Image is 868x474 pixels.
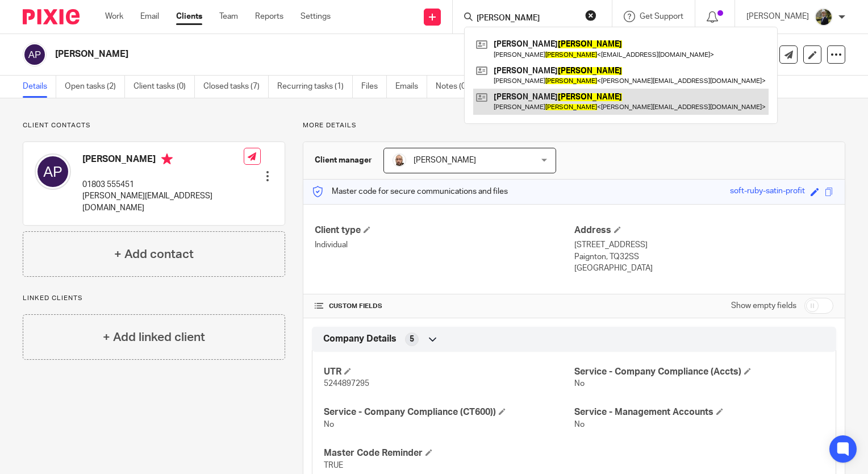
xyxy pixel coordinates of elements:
a: Email [140,11,159,22]
img: svg%3E [35,153,71,190]
h4: Service - Management Accounts [574,406,824,418]
input: Search [475,14,578,24]
span: TRUE [324,461,343,469]
div: soft-ruby-satin-profit [730,185,805,198]
a: Recurring tasks (1) [277,76,353,98]
h3: Client manager [315,155,372,166]
a: Team [219,11,238,22]
a: Emails [395,76,427,98]
p: [GEOGRAPHIC_DATA] [574,263,833,274]
img: Daryl.jpg [393,153,406,167]
a: Notes (0) [436,76,477,98]
h4: Client type [315,224,574,236]
h4: [PERSON_NAME] [82,153,244,168]
p: Paignton, TQ32SS [574,251,833,263]
p: Linked clients [23,294,285,303]
img: svg%3E [23,43,47,66]
h4: Master Code Reminder [324,447,574,459]
a: Closed tasks (7) [203,76,269,98]
p: Client contacts [23,121,285,130]
span: No [574,421,585,429]
p: [STREET_ADDRESS] [574,239,833,251]
p: Individual [315,239,574,251]
img: ACCOUNTING4EVERYTHING-9.jpg [815,8,833,26]
img: Pixie [23,9,80,24]
a: Work [105,11,123,22]
span: [PERSON_NAME] [414,156,476,164]
label: Show empty fields [731,300,796,311]
span: 5 [410,334,414,345]
h2: [PERSON_NAME] [55,48,564,60]
h4: + Add linked client [103,329,205,346]
a: Client tasks (0) [133,76,195,98]
span: 5244897295 [324,380,369,388]
a: Open tasks (2) [65,76,125,98]
span: Company Details [323,333,397,345]
a: Clients [176,11,202,22]
a: Reports [255,11,283,22]
p: 01803 555451 [82,179,244,190]
h4: Service - Company Compliance (Accts) [574,366,824,378]
p: More details [303,121,845,130]
h4: + Add contact [114,246,194,263]
span: No [574,380,585,388]
a: Settings [301,11,331,22]
i: Primary [161,153,173,165]
span: Get Support [640,13,683,20]
h4: Address [574,224,833,236]
h4: UTR [324,366,574,378]
a: Details [23,76,56,98]
span: No [324,421,334,429]
h4: Service - Company Compliance (CT600)) [324,406,574,418]
p: [PERSON_NAME][EMAIL_ADDRESS][DOMAIN_NAME] [82,190,244,214]
h4: CUSTOM FIELDS [315,302,574,311]
button: Clear [585,10,596,21]
p: Master code for secure communications and files [312,186,508,197]
a: Files [361,76,387,98]
p: [PERSON_NAME] [746,11,809,22]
